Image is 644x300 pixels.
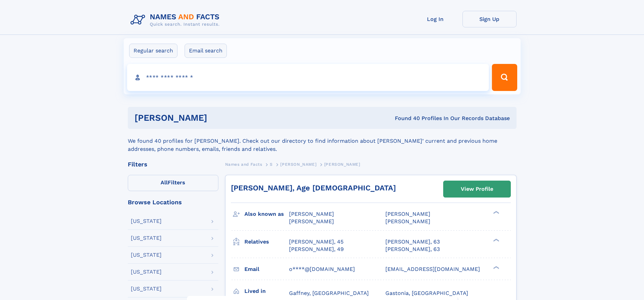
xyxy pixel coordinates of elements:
div: [US_STATE] [131,286,162,292]
span: Gaffney, [GEOGRAPHIC_DATA] [289,290,369,296]
label: Regular search [129,44,177,58]
div: [US_STATE] [131,218,162,224]
label: Email search [185,44,227,58]
a: [PERSON_NAME], 45 [289,238,343,246]
button: Search Button [492,64,517,91]
a: Names and Facts [225,160,262,168]
div: We found 40 profiles for [PERSON_NAME]. Check out our directory to find information about [PERSON... [128,129,517,153]
div: Browse Locations [128,199,218,205]
a: [PERSON_NAME], 63 [385,238,440,246]
div: [US_STATE] [131,252,162,258]
span: [PERSON_NAME] [385,218,430,225]
span: S [270,162,273,167]
div: View Profile [461,181,493,197]
span: [PERSON_NAME] [289,218,334,225]
input: search input [127,64,489,91]
span: [PERSON_NAME] [289,211,334,217]
a: S [270,160,273,168]
div: ❯ [492,265,500,270]
h3: Relatives [244,236,289,248]
div: ❯ [492,238,500,242]
span: [PERSON_NAME] [385,211,430,217]
h3: Email [244,263,289,275]
div: Found 40 Profiles In Our Records Database [301,115,510,122]
div: ❯ [492,210,500,215]
a: [PERSON_NAME] [280,160,316,168]
h3: Lived in [244,285,289,297]
a: View Profile [444,181,510,197]
span: [EMAIL_ADDRESS][DOMAIN_NAME] [385,266,480,272]
a: Sign Up [462,11,517,27]
a: Log In [408,11,462,27]
div: Filters [128,161,218,167]
label: Filters [128,175,218,191]
h3: Also known as [244,208,289,220]
a: [PERSON_NAME], 63 [385,246,440,253]
span: [PERSON_NAME] [324,162,360,167]
span: Gastonia, [GEOGRAPHIC_DATA] [385,290,468,296]
span: All [161,179,168,186]
a: [PERSON_NAME], Age [DEMOGRAPHIC_DATA] [231,184,396,192]
h1: [PERSON_NAME] [135,114,301,122]
span: [PERSON_NAME] [280,162,316,167]
img: Logo Names and Facts [128,11,225,29]
a: [PERSON_NAME], 49 [289,246,344,253]
div: [US_STATE] [131,235,162,241]
div: [US_STATE] [131,269,162,275]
